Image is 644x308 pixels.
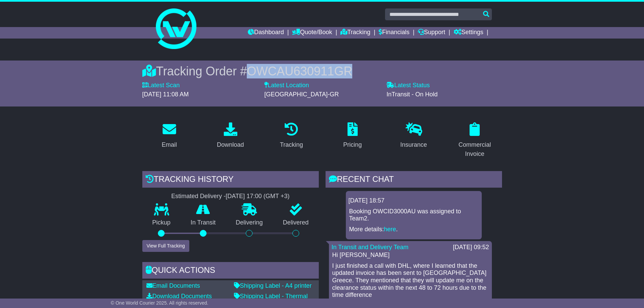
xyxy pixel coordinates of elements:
[349,197,479,205] div: [DATE] 18:57
[349,208,478,222] p: Booking OWCID3000AU was assigned to Team2.
[332,252,488,259] p: Hi [PERSON_NAME]
[226,193,290,200] div: [DATE] 17:00 (GMT +3)
[146,282,200,289] a: Email Documents
[276,120,307,152] a: Tracking
[111,300,209,306] span: © One World Courier 2025. All rights reserved.
[264,82,309,89] label: Latest Location
[384,226,396,233] a: here
[386,91,437,98] span: InTransit - On Hold
[280,140,303,149] div: Tracking
[453,244,489,251] div: [DATE] 09:52
[326,171,502,189] div: RECENT CHAT
[247,64,352,78] span: OWCAU630911GR
[142,91,189,98] span: [DATE] 11:08 AM
[448,120,502,161] a: Commercial Invoice
[157,120,181,152] a: Email
[142,64,502,78] div: Tracking Order #
[292,27,332,39] a: Quote/Book
[142,82,180,89] label: Latest Scan
[332,262,488,299] p: I just finished a call with DHL, where I learned that the updated invoice has been sent to [GEOGR...
[162,140,177,149] div: Email
[142,262,319,280] div: Quick Actions
[264,91,339,98] span: [GEOGRAPHIC_DATA]-GR
[248,27,284,39] a: Dashboard
[400,140,427,149] div: Insurance
[142,193,319,200] div: Estimated Delivery -
[142,171,319,189] div: Tracking history
[349,226,478,233] p: More details: .
[452,140,498,159] div: Commercial Invoice
[273,219,319,227] p: Delivered
[339,120,366,152] a: Pricing
[340,27,370,39] a: Tracking
[396,120,431,152] a: Insurance
[234,282,312,289] a: Shipping Label - A4 printer
[418,27,445,39] a: Support
[386,82,430,89] label: Latest Status
[142,240,189,252] button: View Full Tracking
[454,27,483,39] a: Settings
[332,244,409,251] a: In Transit and Delivery Team
[142,219,181,227] p: Pickup
[217,140,244,149] div: Download
[146,293,212,300] a: Download Documents
[379,27,409,39] a: Financials
[181,219,226,227] p: In Transit
[212,120,248,152] a: Download
[226,219,273,227] p: Delivering
[234,293,308,307] a: Shipping Label - Thermal printer
[343,140,362,149] div: Pricing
